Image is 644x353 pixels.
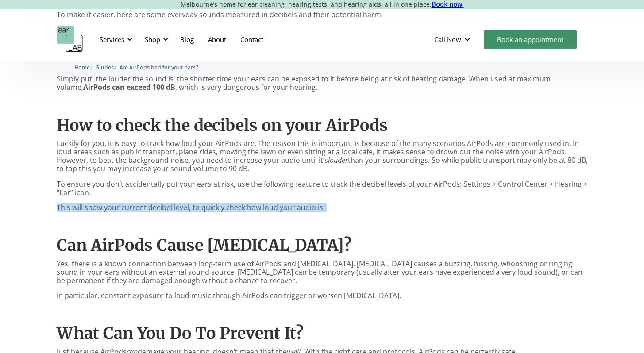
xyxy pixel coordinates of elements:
[139,26,171,53] div: Shop
[57,292,588,300] p: In particular, constant exposure to loud music through AirPods can trigger or worsen [MEDICAL_DATA].
[57,180,588,197] p: To ensure you don’t accidentally put your ears at risk, use the following feature to track the de...
[57,260,588,285] p: Yes, there is a known connection between long-term use of AirPods and [MEDICAL_DATA]. [MEDICAL_DA...
[57,75,588,92] p: Simply put, the louder the sound is, the shorter time your ears can be exposed to it before being...
[57,324,588,343] h2: What Can You Do To Prevent It?
[427,26,479,53] div: Call Now
[173,27,201,52] a: Blog
[57,98,588,107] p: ‍
[100,35,124,44] div: Services
[83,82,175,92] strong: AirPods can exceed 100 dB
[145,35,160,44] div: Shop
[74,64,90,71] span: Home
[57,26,83,53] a: home
[434,35,461,44] div: Call Now
[57,219,588,227] p: ‍
[57,116,588,135] h2: How to check the decibels on your AirPods
[201,27,233,52] a: About
[328,155,348,165] em: louder
[96,64,114,71] span: Guides
[96,63,120,72] li: 〉
[74,63,90,71] a: Home
[57,203,588,212] p: This will show your current decibel level, to quickly check how loud your audio is.
[484,30,577,49] a: Book an appointment
[233,27,270,52] a: Contact
[120,63,198,71] a: Are AirPods bad for your ears?
[94,26,135,53] div: Services
[57,236,588,255] h2: Can AirPods Cause [MEDICAL_DATA]?
[57,139,588,173] p: Luckily for you, it is easy to track how loud your AirPods are. The reason this is important is b...
[96,63,114,71] a: Guides
[57,11,588,19] p: To make it easier, here are some everyday sounds measured in decibels and their potential harm:
[120,64,198,71] span: Are AirPods bad for your ears?
[57,307,588,315] p: ‍
[74,63,96,72] li: 〉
